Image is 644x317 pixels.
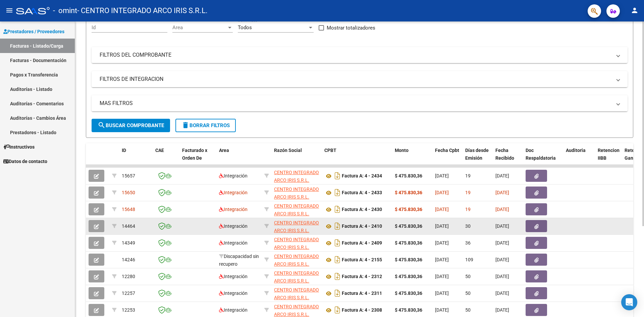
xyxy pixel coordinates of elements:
[3,158,47,165] span: Datos de contacto
[621,294,637,310] div: Open Intercom Messenger
[274,219,319,233] div: 30712404007
[175,119,236,132] button: Borrar Filtros
[435,190,449,195] span: [DATE]
[342,291,382,296] strong: Factura A: 4 - 2311
[333,170,342,181] i: Descargar documento
[465,257,473,262] span: 109
[435,148,459,153] span: Fecha Cpbt
[342,274,382,279] strong: Factura A: 4 - 2312
[563,143,595,173] datatable-header-cell: Auditoria
[465,223,471,229] span: 30
[495,307,509,313] span: [DATE]
[322,143,392,173] datatable-header-cell: CPBT
[395,240,422,246] strong: $ 475.830,36
[435,207,449,212] span: [DATE]
[179,143,216,173] datatable-header-cell: Facturado x Orden De
[523,143,563,173] datatable-header-cell: Doc Respaldatoria
[3,143,35,151] span: Instructivos
[274,287,319,300] span: CENTRO INTEGRADO ARCO IRIS S.R.L.
[495,190,509,195] span: [DATE]
[274,254,319,267] span: CENTRO INTEGRADO ARCO IRIS S.R.L.
[5,6,13,14] mat-icon: menu
[92,95,628,111] mat-expansion-panel-header: MAS FILTROS
[100,51,611,59] mat-panel-title: FILTROS DEL COMPROBANTE
[119,143,153,173] datatable-header-cell: ID
[327,24,375,32] span: Mostrar totalizadores
[333,305,342,315] i: Descargar documento
[122,223,135,229] span: 14464
[495,207,509,212] span: [DATE]
[463,143,493,173] datatable-header-cell: Días desde Emisión
[219,290,248,296] span: Integración
[122,190,135,195] span: 15650
[495,173,509,178] span: [DATE]
[395,190,422,195] strong: $ 475.830,36
[122,148,126,153] span: ID
[274,186,319,200] div: 30712404007
[100,75,611,83] mat-panel-title: FILTROS DE INTEGRACION
[122,240,135,246] span: 14349
[342,207,382,212] strong: Factura A: 4 - 2430
[274,270,319,283] span: CENTRO INTEGRADO ARCO IRIS S.R.L.
[342,308,382,313] strong: Factura A: 4 - 2308
[333,204,342,215] i: Descargar documento
[153,143,179,173] datatable-header-cell: CAE
[274,253,319,267] div: 30712404007
[53,3,77,18] span: - omint
[495,240,509,246] span: [DATE]
[495,290,509,296] span: [DATE]
[595,143,622,173] datatable-header-cell: Retencion IIBB
[395,207,422,212] strong: $ 475.830,36
[219,240,248,246] span: Integración
[98,121,106,129] mat-icon: search
[155,148,164,153] span: CAE
[631,6,639,14] mat-icon: person
[395,223,422,229] strong: $ 475.830,36
[238,24,252,31] span: Todos
[526,148,556,161] span: Doc Respaldatoria
[181,121,190,129] mat-icon: delete
[216,143,262,173] datatable-header-cell: Area
[395,274,422,279] strong: $ 475.830,36
[274,236,319,250] div: 30712404007
[182,148,207,161] span: Facturado x Orden De
[435,240,449,246] span: [DATE]
[465,240,471,246] span: 36
[342,257,382,263] strong: Factura A: 4 - 2155
[92,119,170,132] button: Buscar Comprobante
[342,173,382,179] strong: Factura A: 4 - 2434
[465,307,471,313] span: 50
[435,307,449,313] span: [DATE]
[342,190,382,196] strong: Factura A: 4 - 2433
[495,257,509,262] span: [DATE]
[274,203,319,216] span: CENTRO INTEGRADO ARCO IRIS S.R.L.
[122,307,135,313] span: 12253
[465,207,471,212] span: 19
[122,173,135,178] span: 15657
[392,143,432,173] datatable-header-cell: Monto
[495,223,509,229] span: [DATE]
[271,143,322,173] datatable-header-cell: Razón Social
[333,237,342,248] i: Descargar documento
[395,307,422,313] strong: $ 475.830,36
[324,148,336,153] span: CPBT
[219,254,259,267] span: Discapacidad sin recupero
[465,290,471,296] span: 50
[219,274,248,279] span: Integración
[395,148,409,153] span: Monto
[274,286,319,300] div: 30712404007
[435,274,449,279] span: [DATE]
[274,148,302,153] span: Razón Social
[435,290,449,296] span: [DATE]
[122,290,135,296] span: 12257
[432,143,463,173] datatable-header-cell: Fecha Cpbt
[274,170,319,183] span: CENTRO INTEGRADO ARCO IRIS S.R.L.
[333,288,342,299] i: Descargar documento
[395,173,422,178] strong: $ 475.830,36
[100,100,611,107] mat-panel-title: MAS FILTROS
[122,257,135,262] span: 14246
[274,269,319,283] div: 30712404007
[274,202,319,216] div: 30712404007
[333,187,342,198] i: Descargar documento
[435,223,449,229] span: [DATE]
